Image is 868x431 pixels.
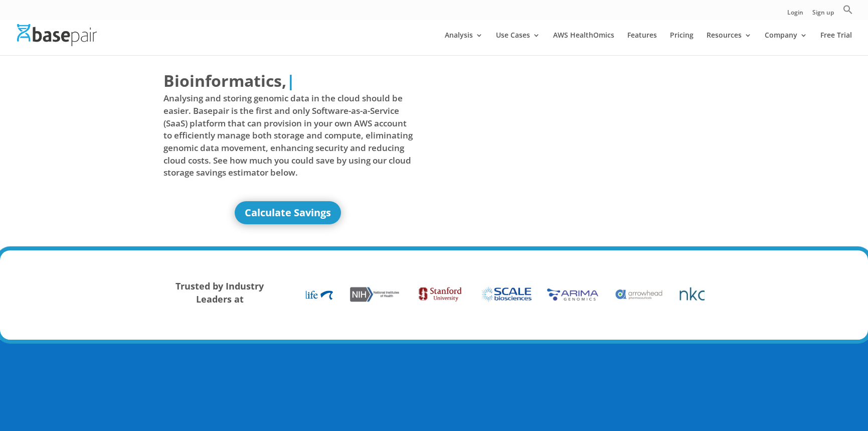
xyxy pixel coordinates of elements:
[176,280,264,305] strong: Trusted by Industry Leaders at
[235,201,341,224] a: Calculate Savings
[442,69,691,210] iframe: Basepair - NGS Analysis Simplified
[627,32,657,55] a: Features
[812,10,834,20] a: Sign up
[787,10,803,20] a: Login
[843,5,853,15] svg: Search
[163,69,286,92] span: Bioinformatics,
[553,32,614,55] a: AWS HealthOmics
[286,70,295,91] span: |
[496,32,540,55] a: Use Cases
[445,32,483,55] a: Analysis
[707,32,752,55] a: Resources
[820,32,852,55] a: Free Trial
[843,5,853,20] a: Search Icon Link
[17,24,97,46] img: Basepair
[765,32,807,55] a: Company
[670,32,693,55] a: Pricing
[163,92,413,179] span: Analysing and storing genomic data in the cloud should be easier. Basepair is the first and only ...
